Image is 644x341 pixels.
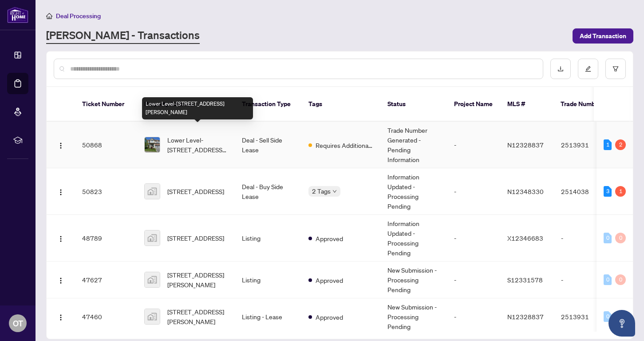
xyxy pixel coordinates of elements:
img: thumbnail-img [145,137,160,152]
div: 0 [604,233,612,243]
button: filter [605,59,626,79]
div: 1 [615,186,626,197]
th: MLS # [500,87,553,122]
span: S12331578 [507,276,543,284]
th: Ticket Number [75,87,137,122]
span: download [557,66,564,72]
td: 2514038 [554,168,616,215]
th: Property Address [137,87,235,122]
span: Lower Level-[STREET_ADDRESS][PERSON_NAME] [167,135,228,155]
span: 2 Tags [312,186,331,196]
img: thumbnail-img [145,184,160,199]
td: 48789 [75,215,137,262]
div: Lower Level-[STREET_ADDRESS][PERSON_NAME] [142,97,253,119]
div: 3 [604,186,612,197]
span: [STREET_ADDRESS][PERSON_NAME] [167,307,228,326]
td: 47460 [75,298,137,335]
td: 2513931 [554,298,616,335]
td: Listing [235,215,301,262]
img: Logo [57,314,64,321]
th: Trade Number [553,87,616,122]
td: Listing - Lease [235,298,301,335]
div: 0 [604,274,612,285]
span: Approved [316,312,343,322]
td: 50823 [75,168,137,215]
span: Requires Additional Docs [316,140,373,150]
img: thumbnail-img [145,309,160,324]
button: Logo [54,138,68,152]
th: Tags [301,87,380,122]
img: logo [7,7,28,23]
img: thumbnail-img [145,230,160,246]
button: Logo [54,273,68,287]
div: 0 [604,311,612,322]
span: [STREET_ADDRESS][PERSON_NAME] [167,270,228,289]
span: Approved [316,234,343,243]
td: 50868 [75,122,137,168]
button: Logo [54,184,68,198]
th: Status [380,87,447,122]
td: - [447,298,500,335]
td: - [447,262,500,298]
span: Approved [316,275,343,285]
span: Add Transaction [580,29,626,43]
td: New Submission - Processing Pending [380,262,447,298]
button: download [550,59,571,79]
span: home [46,13,52,19]
span: Deal Processing [56,12,101,20]
span: OT [13,317,23,329]
img: Logo [57,142,64,149]
span: filter [612,66,619,72]
span: edit [585,66,591,72]
td: - [554,262,616,298]
img: thumbnail-img [145,272,160,287]
button: Logo [54,309,68,324]
td: 47627 [75,262,137,298]
div: 2 [615,139,626,150]
td: - [447,168,500,215]
div: 0 [615,274,626,285]
span: [STREET_ADDRESS] [167,186,224,196]
td: - [447,122,500,168]
td: 2513931 [554,122,616,168]
td: Deal - Buy Side Lease [235,168,301,215]
img: Logo [57,277,64,284]
img: Logo [57,189,64,196]
td: Deal - Sell Side Lease [235,122,301,168]
th: Transaction Type [235,87,301,122]
td: Trade Number Generated - Pending Information [380,122,447,168]
td: New Submission - Processing Pending [380,298,447,335]
td: Information Updated - Processing Pending [380,215,447,262]
th: Project Name [447,87,500,122]
span: down [332,189,337,194]
span: N12328837 [507,141,544,149]
div: 0 [615,233,626,243]
span: N12328837 [507,313,544,321]
button: edit [578,59,598,79]
span: X12346683 [507,234,543,242]
td: - [447,215,500,262]
div: 1 [604,139,612,150]
span: [STREET_ADDRESS] [167,233,224,243]
button: Logo [54,231,68,245]
td: Listing [235,262,301,298]
td: - [554,215,616,262]
button: Add Transaction [573,28,633,44]
button: Open asap [608,310,635,337]
img: Logo [57,235,64,242]
a: [PERSON_NAME] - Transactions [46,28,200,44]
span: N12348330 [507,187,544,195]
td: Information Updated - Processing Pending [380,168,447,215]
